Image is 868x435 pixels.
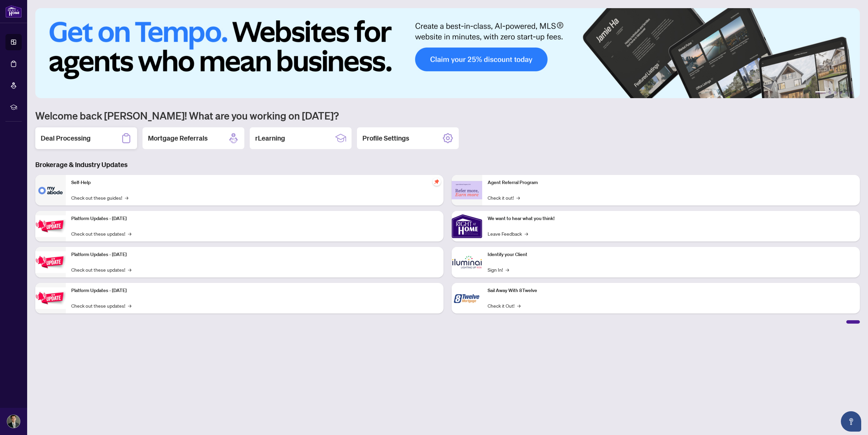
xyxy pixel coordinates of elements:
a: Check out these guides!→ [71,194,128,201]
h2: Deal Processing [41,133,91,143]
img: Profile Icon [7,415,20,428]
span: → [128,266,131,273]
span: → [128,230,131,237]
img: logo [5,5,22,18]
p: Platform Updates - [DATE] [71,287,438,294]
a: Check out these updates!→ [71,266,131,273]
span: → [517,302,521,309]
span: → [125,194,128,201]
img: Platform Updates - July 21, 2025 [35,215,66,237]
h3: Brokerage & Industry Updates [35,160,860,169]
button: Open asap [841,411,861,432]
p: Platform Updates - [DATE] [71,251,438,258]
img: We want to hear what you think! [452,211,482,241]
img: Slide 0 [35,8,860,98]
a: Check it Out!→ [488,302,521,309]
p: Platform Updates - [DATE] [71,215,438,222]
span: pushpin [433,178,441,186]
img: Platform Updates - June 23, 2025 [35,287,66,309]
span: → [516,194,520,201]
p: Sail Away With 8Twelve [488,287,854,294]
a: Sign In!→ [488,266,509,273]
button: 4 [839,91,842,94]
button: 5 [845,91,848,94]
p: Agent Referral Program [488,179,854,186]
button: 2 [829,91,831,94]
h2: Profile Settings [362,133,409,143]
p: We want to hear what you think! [488,215,854,222]
span: → [128,302,131,309]
button: 1 [815,91,826,94]
h2: Mortgage Referrals [148,133,208,143]
span: → [506,266,509,273]
span: → [525,230,528,237]
p: Identify your Client [488,251,854,258]
p: Self-Help [71,179,438,186]
img: Identify your Client [452,247,482,277]
h2: rLearning [255,133,285,143]
a: Check out these updates!→ [71,302,131,309]
button: 3 [834,91,837,94]
img: Agent Referral Program [452,181,482,200]
a: Leave Feedback→ [488,230,528,237]
img: Self-Help [35,175,66,205]
h1: Welcome back [PERSON_NAME]! What are you working on [DATE]? [35,109,860,122]
a: Check it out!→ [488,194,520,201]
a: Check out these updates!→ [71,230,131,237]
button: 6 [850,91,853,94]
img: Sail Away With 8Twelve [452,283,482,313]
img: Platform Updates - July 8, 2025 [35,251,66,273]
